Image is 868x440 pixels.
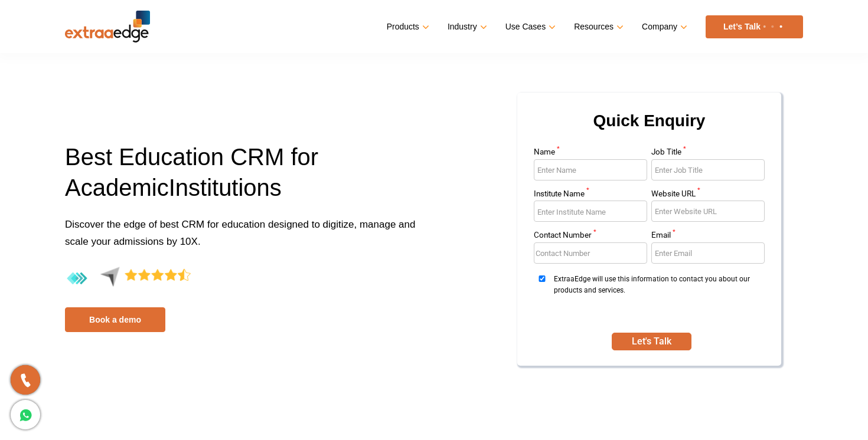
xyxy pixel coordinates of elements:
[651,242,765,264] input: Enter Email
[651,231,765,242] label: Email
[534,190,647,201] label: Institute Name
[534,231,647,242] label: Contact Number
[534,201,647,222] input: Enter Institute Name
[534,159,647,180] input: Enter Name
[505,18,553,35] a: Use Cases
[65,307,165,332] a: Book a demo
[387,18,427,35] a: Products
[612,333,691,350] button: SUBMIT
[651,190,765,201] label: Website URL
[65,219,415,247] span: Discover the edge of best CRM for education designed to digitize, manage and scale your admission...
[534,275,550,282] input: ExtraaEdge will use this information to contact you about our products and services.
[175,175,282,201] span: nstitutions
[534,242,647,264] input: Enter Contact Number
[448,18,485,35] a: Industry
[574,18,621,35] a: Resources
[651,201,765,222] input: Enter Website URL
[706,15,803,38] a: Let’s Talk
[534,148,647,159] label: Name
[651,148,765,159] label: Job Title
[65,142,425,216] h1: Best Education CRM for A I
[651,159,765,180] input: Enter Job Title
[642,18,685,35] a: Company
[531,107,767,148] h2: Quick Enquiry
[554,274,761,318] span: ExtraaEdge will use this information to contact you about our products and services.
[81,175,169,201] span: cademic
[65,267,191,291] img: 4.4-aggregate-rating-by-users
